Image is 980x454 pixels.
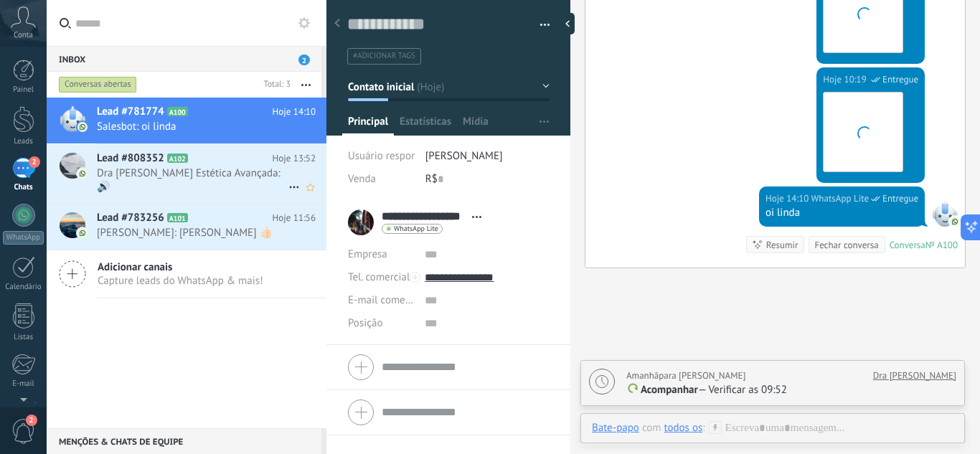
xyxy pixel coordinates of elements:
[26,415,37,426] span: 2
[97,211,164,225] span: Lead #783256
[765,206,918,220] div: oi linda
[97,226,288,240] span: [PERSON_NAME]: [PERSON_NAME] 👍🏻
[626,383,956,397] p: — Verificar as 09:52
[925,239,958,251] div: № A100
[3,333,44,342] div: Listas
[14,31,33,40] span: Conta
[425,149,503,163] span: [PERSON_NAME]
[890,239,925,251] div: Conversa
[3,283,44,292] div: Calendário
[814,238,878,252] div: Fechar conversa
[3,137,44,146] div: Leads
[47,204,326,250] a: Lead #783256 A101 Hoje 11:56 [PERSON_NAME]: [PERSON_NAME] 👍🏻
[167,153,188,163] span: A102
[77,169,88,179] img: com.amocrm.amocrmwa.svg
[823,72,869,87] div: Hoje 10:19
[765,191,811,206] div: Hoje 14:10
[348,172,376,186] span: Venda
[59,76,137,93] div: Conversas abertas
[394,225,438,232] span: WhatsApp Lite
[47,144,326,203] a: Lead #808352 A102 Hoje 13:52 Dra [PERSON_NAME] Estética Avançada: 🔊
[626,369,745,383] div: para [PERSON_NAME]
[348,149,440,163] span: Usuário responsável
[97,120,288,133] span: Salesbot: oi linda
[77,122,88,132] img: com.amocrm.amocrmwa.svg
[353,51,415,61] span: #adicionar tags
[348,145,415,168] div: Usuário responsável
[950,217,960,227] img: com.amocrm.amocrmwa.svg
[766,238,798,252] div: Resumir
[882,72,918,87] span: Entregue
[664,421,703,434] div: todos os
[98,260,263,274] span: Adicionar canais
[348,318,382,328] span: Posição
[348,312,414,335] div: Posição
[626,369,659,382] span: Amanhã
[348,293,425,307] span: E-mail comercial
[29,156,40,168] span: 2
[560,13,575,34] div: ocultar
[932,201,958,227] span: WhatsApp Lite
[47,98,326,143] a: Lead #781774 A100 Hoje 14:10 Salesbot: oi linda
[273,211,316,225] span: Hoje 11:56
[348,168,415,191] div: Venda
[97,151,164,166] span: Lead #808352
[47,428,321,454] div: Menções & Chats de equipe
[348,243,414,266] div: Empresa
[641,383,698,397] span: Acompanhar
[167,107,188,116] span: A100
[463,115,489,136] span: Mídia
[98,274,263,288] span: Capture leads do WhatsApp & mais!
[882,191,918,206] span: Entregue
[348,270,410,284] span: Tel. comercial
[348,266,410,289] button: Tel. comercial
[97,166,288,194] span: Dra [PERSON_NAME] Estética Avançada: 🔊
[97,105,164,119] span: Lead #781774
[167,213,188,222] span: A101
[425,168,550,191] div: R$
[400,115,451,136] span: Estatísticas
[77,228,88,238] img: com.amocrm.amocrmwa.svg
[291,72,321,98] button: Mais
[3,85,44,95] div: Painel
[642,421,661,435] span: com
[348,289,414,312] button: E-mail comercial
[811,191,869,206] span: WhatsApp Lite
[47,46,321,72] div: Inbox
[348,115,388,136] span: Principal
[3,183,44,192] div: Chats
[3,379,44,389] div: E-mail
[702,421,705,435] span: :
[3,231,44,245] div: WhatsApp
[873,369,956,382] a: Dra [PERSON_NAME]
[273,105,316,119] span: Hoje 14:10
[298,55,310,65] span: 2
[273,151,316,166] span: Hoje 13:52
[258,77,291,92] div: Total: 3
